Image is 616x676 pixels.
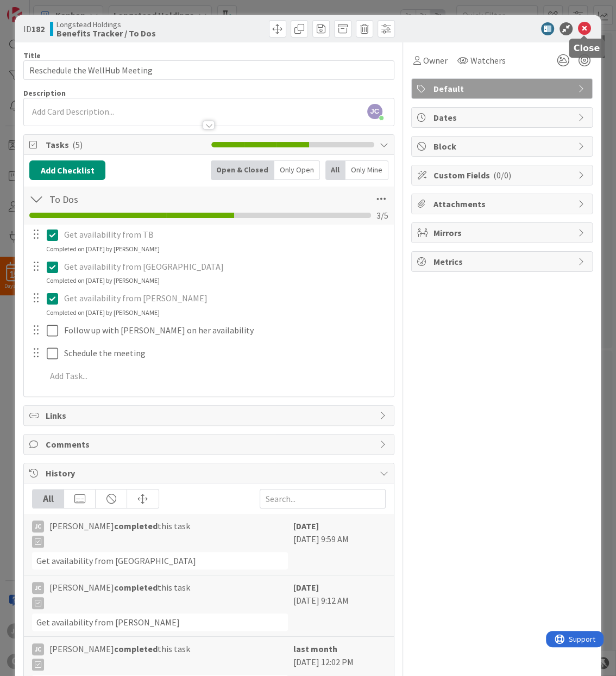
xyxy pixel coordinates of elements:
[433,226,573,239] span: Mirrors
[64,324,386,337] p: Follow up with [PERSON_NAME] on her availability
[46,308,160,318] div: Completed on [DATE] by [PERSON_NAME]
[433,140,573,153] span: Block
[574,43,600,53] h5: Close
[32,520,44,532] div: JC
[64,292,386,305] p: Get availability from [PERSON_NAME]
[293,519,386,569] div: [DATE] 9:59 AM
[46,467,374,480] span: History
[493,170,511,181] span: ( 0/0 )
[23,22,45,35] span: ID
[23,88,66,98] span: Description
[293,581,386,631] div: [DATE] 9:12 AM
[293,643,337,654] b: last month
[433,82,573,95] span: Default
[433,197,573,210] span: Attachments
[56,20,156,29] span: Longstead Holdings
[260,489,386,508] input: Search...
[46,189,272,209] input: Add Checklist...
[325,160,345,180] div: All
[32,582,44,594] div: JC
[49,642,190,671] span: [PERSON_NAME] this task
[46,138,205,151] span: Tasks
[23,2,49,15] span: Support
[433,169,573,182] span: Custom Fields
[114,520,158,531] b: completed
[433,111,573,124] span: Dates
[32,552,287,569] div: Get availability from [GEOGRAPHIC_DATA]
[64,228,386,241] p: Get availability from TB
[32,643,44,655] div: JC
[56,29,156,38] b: Benefits Tracker / To Dos
[114,582,158,593] b: completed
[345,160,388,180] div: Only Mine
[64,261,386,273] p: Get availability from [GEOGRAPHIC_DATA]
[376,209,388,222] span: 3 / 5
[293,520,319,531] b: [DATE]
[49,581,190,609] span: [PERSON_NAME] this task
[433,255,573,268] span: Metrics
[211,160,274,180] div: Open & Closed
[274,160,320,180] div: Only Open
[64,347,386,359] p: Schedule the meeting
[33,489,64,508] div: All
[46,438,374,451] span: Comments
[470,54,506,67] span: Watchers
[114,643,158,654] b: completed
[367,104,382,119] span: JC
[46,244,160,254] div: Completed on [DATE] by [PERSON_NAME]
[423,54,448,67] span: Owner
[72,139,83,150] span: ( 5 )
[32,613,287,631] div: Get availability from [PERSON_NAME]
[29,160,105,180] button: Add Checklist
[23,60,394,80] input: type card name here...
[46,409,374,422] span: Links
[293,582,319,593] b: [DATE]
[23,51,41,60] label: Title
[49,519,190,548] span: [PERSON_NAME] this task
[46,276,160,286] div: Completed on [DATE] by [PERSON_NAME]
[32,23,45,34] b: 182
